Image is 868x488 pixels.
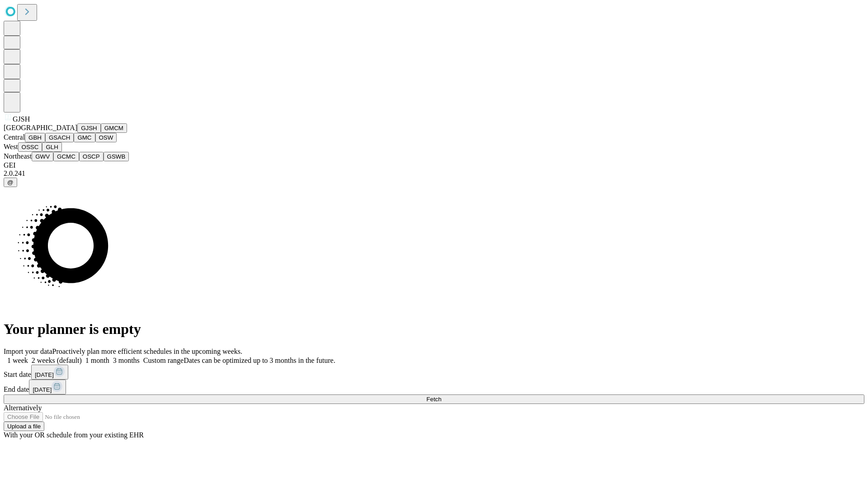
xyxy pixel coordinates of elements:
[4,380,864,394] div: End date
[4,404,42,412] span: Alternatively
[42,142,61,152] button: GLH
[4,365,864,380] div: Start date
[4,431,144,439] span: With your OR schedule from your existing EHR
[45,133,74,142] button: GSACH
[4,169,864,178] div: 2.0.241
[7,179,14,186] span: @
[13,115,30,123] span: GJSH
[4,178,17,187] button: @
[184,357,335,364] span: Dates can be optimized up to 3 months in the future.
[4,143,18,150] span: West
[25,133,45,142] button: GBH
[4,133,25,141] span: Central
[79,152,104,161] button: OSCP
[4,124,77,131] span: [GEOGRAPHIC_DATA]
[104,152,129,161] button: GSWB
[426,396,441,403] span: Fetch
[95,133,117,142] button: OSW
[32,152,53,161] button: GWV
[77,123,101,133] button: GJSH
[4,347,52,355] span: Import your data
[29,380,66,394] button: [DATE]
[35,371,54,378] span: [DATE]
[4,161,864,169] div: GEI
[74,133,95,142] button: GMC
[4,422,44,431] button: Upload a file
[85,357,109,364] span: 1 month
[52,347,242,355] span: Proactively plan more efficient schedules in the upcoming weeks.
[32,357,82,364] span: 2 weeks (default)
[33,386,52,393] span: [DATE]
[18,142,42,152] button: OSSC
[7,357,28,364] span: 1 week
[4,321,864,338] h1: Your planner is empty
[143,357,184,364] span: Custom range
[53,152,79,161] button: GCMC
[4,152,32,160] span: Northeast
[31,365,68,380] button: [DATE]
[4,394,864,404] button: Fetch
[113,357,140,364] span: 3 months
[101,123,127,133] button: GMCM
